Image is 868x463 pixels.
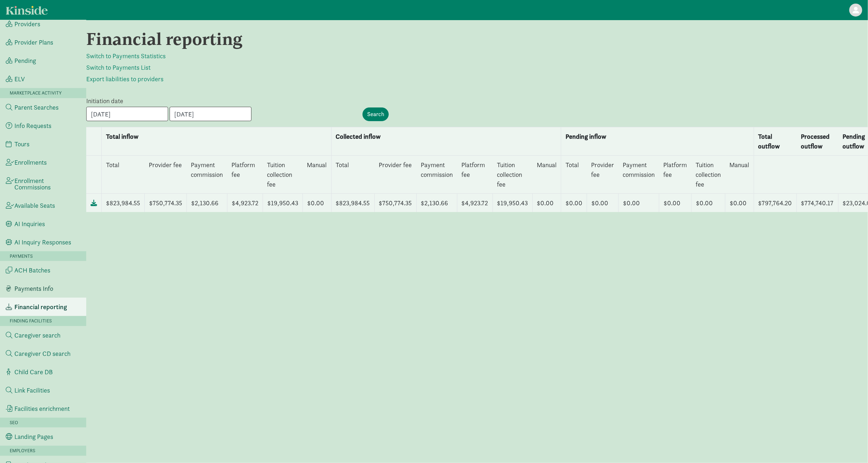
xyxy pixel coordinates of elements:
[303,194,332,212] td: $0.00
[145,194,187,212] td: $750,774.35
[86,97,123,105] label: Initiation date
[14,221,45,227] span: AI Inquiries
[457,156,493,194] td: Platform fee
[10,90,62,96] span: Marketplace Activity
[14,332,60,339] span: Caregiver search
[587,156,619,194] td: Provider fee
[10,420,18,426] span: SEO
[263,194,303,212] td: $19,950.43
[86,29,539,49] h2: Financial reporting
[14,285,53,292] span: Payments Info
[331,194,374,212] td: $823,984.55
[587,194,619,212] td: $0.00
[14,104,59,111] span: Parent Searches
[725,194,754,212] td: $0.00
[416,194,457,212] td: $2,130.66
[14,76,25,82] span: ELV
[619,156,659,194] td: Payment commission
[561,194,587,212] td: $0.00
[754,127,797,156] th: Total outflow
[86,75,163,83] a: Export liabilities to providers
[659,156,692,194] td: Platform fee
[14,39,53,46] span: Provider Plans
[416,156,457,194] td: Payment commission
[532,156,561,194] td: Manual
[14,58,36,64] span: Pending
[832,428,868,463] iframe: Chat Widget
[14,239,71,246] span: AI Inquiry Responses
[14,178,80,191] span: Enrollment Commissions
[532,194,561,212] td: $0.00
[14,159,47,166] span: Enrollments
[797,194,838,212] td: $774,740.17
[619,194,659,212] td: $0.00
[187,156,227,194] td: Payment commission
[187,194,227,212] td: $2,130.66
[14,304,67,310] span: Financial reporting
[14,21,40,27] span: Providers
[102,194,145,212] td: $823,984.55
[10,253,33,259] span: Payments
[14,434,53,440] span: Landing Pages
[797,127,838,156] th: Processed outflow
[145,156,187,194] td: Provider fee
[14,369,53,375] span: Child Care DB
[561,156,587,194] td: Total
[10,318,52,324] span: Finding Facilities
[14,141,29,147] span: Tours
[725,156,754,194] td: Manual
[263,156,303,194] td: Tuition collection fee
[374,194,416,212] td: $750,774.35
[10,448,35,454] span: Employers
[457,194,493,212] td: $4,923.72
[692,194,725,212] td: $0.00
[14,123,51,129] span: Info Requests
[331,127,561,156] th: Collected inflow
[331,156,374,194] td: Total
[86,63,151,72] a: Switch to Payments List
[86,52,166,60] a: Switch to Payments Statistics
[14,202,55,209] span: Available Seats
[659,194,692,212] td: $0.00
[374,156,416,194] td: Provider fee
[14,387,50,394] span: Link Facilities
[363,107,389,121] input: Search
[102,156,145,194] td: Total
[14,267,50,274] span: ACH Batches
[227,194,263,212] td: $4,923.72
[14,350,70,357] span: Caregiver CD search
[561,127,754,156] th: Pending inflow
[493,194,532,212] td: $19,950.43
[102,127,332,156] th: Total inflow
[754,194,797,212] td: $797,764.20
[692,156,725,194] td: Tuition collection fee
[14,405,70,412] span: Facilities enrichment
[493,156,532,194] td: Tuition collection fee
[227,156,263,194] td: Platform fee
[303,156,332,194] td: Manual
